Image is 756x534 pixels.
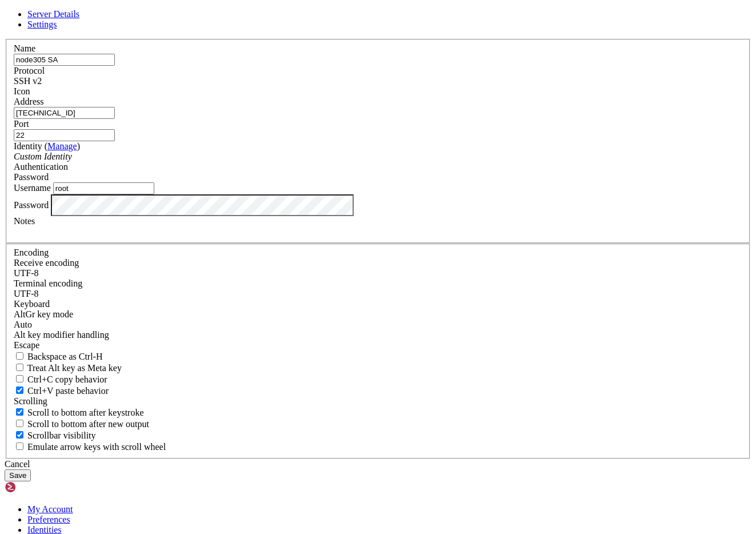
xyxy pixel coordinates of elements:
span: Password [14,172,49,182]
label: The default terminal encoding. ISO-2022 enables character map translations (like graphics maps). ... [14,278,82,288]
x-row: root@node301:~# [5,147,607,157]
input: Scrollbar visibility [16,431,23,439]
span: Scroll to bottom after keystroke [27,408,144,417]
span: SSH v2 [14,76,42,86]
span: Ctrl+V paste behavior [27,386,109,396]
label: Icon [14,86,30,96]
span: Backspace as Ctrl-H [27,352,103,361]
label: Username [14,183,51,193]
x-row: root@node303:~# [5,99,607,109]
label: Whether the Alt key acts as a Meta key or as a distinct Alt key. [14,363,122,373]
x-row: Debian GNU/Linux comes with ABSOLUTELY NO WARRANTY, to the extent [5,62,607,71]
x-row: ringid_3 [5,119,607,129]
div: Cancel [5,459,751,469]
input: Emulate arrow keys with scroll wheel [16,443,23,450]
label: Address [14,97,43,106]
label: Scroll to bottom after new output. [14,419,149,429]
x-row: Linux node303 6.8.4-2-pve #1 SMP PREEMPT_DYNAMIC PMX 6.8.4-2 ([DATE]T17:36Z) x86_64 [5,5,607,14]
x-row: root@node303:~# rm /var/lib/corosync/* [5,90,607,100]
x-row: permitted by applicable law. [5,71,607,81]
span: Escape [14,340,39,350]
span: Scroll to bottom after new output [27,419,149,429]
label: Name [14,43,35,53]
input: Login Username [53,182,154,194]
label: Set the expected encoding for data received from the host. If the encodings do not match, visual ... [14,258,79,268]
x-row: Last login: [DATE] from [TECHNICAL_ID] [5,81,607,90]
x-row: individual files in /usr/share/doc/*/copyright. [5,43,607,53]
span: UTF-8 [14,268,39,278]
label: Encoding [14,248,49,257]
label: Port [14,119,29,129]
span: Scrollbar visibility [27,431,96,440]
input: Ctrl+V paste behavior [16,386,23,394]
div: SSH v2 [14,76,742,86]
x-row: root@[TECHNICAL_ID]'s password: [5,14,607,24]
input: Host Name or IP [14,107,115,119]
label: Identity [14,141,80,151]
label: Set the expected encoding for data received from the host. If the encodings do not match, visual ... [14,309,73,319]
div: (16, 15) [82,147,86,157]
label: Keyboard [14,299,50,309]
x-row: root@node301:~# ls /var/lib/corosync [5,109,607,119]
span: ( ) [45,141,80,151]
i: Custom Identity [14,152,72,161]
input: Treat Alt key as Meta key [16,364,23,371]
span: Auto [14,320,32,329]
x-row: Access denied [5,5,607,14]
x-row: root@node301:~# ls /var/lib/corosync [5,138,607,148]
input: Server Name [14,54,115,66]
div: Escape [14,340,742,350]
input: Backspace as Ctrl-H [16,352,23,360]
a: Manage [47,141,77,151]
input: Scroll to bottom after new output [16,420,23,427]
x-row: The programs included with the Debian GNU/Linux system are free software; [5,23,607,33]
label: If true, the backspace should send BS ('\x08', aka ^H). Otherwise the backspace key should send '... [14,352,103,361]
a: My Account [27,504,73,514]
input: Ctrl+C copy behavior [16,375,23,382]
x-row: cat: /var/lib/corosync: Is a directory [5,99,607,109]
x-row: root@node301:~# cat /var/lib/corosync [5,90,607,100]
label: Ctrl+V pastes if true, sends ^V to host if false. Ctrl+Shift+V sends ^V to host if true, pastes i... [14,386,109,396]
x-row: root@node301:~# rm /var/lib/corosync/* [5,128,607,138]
div: UTF-8 [14,289,742,299]
input: Scroll to bottom after keystroke [16,408,23,416]
div: (32, 1) [159,14,163,24]
x-row: the exact distribution terms for each program are described in the [5,33,607,43]
div: UTF-8 [14,268,742,278]
a: Server Details [27,9,79,19]
div: Password [14,172,742,182]
label: Scrolling [14,396,47,406]
a: Settings [27,19,57,29]
input: Port Number [14,129,115,141]
label: The vertical scrollbar mode. [14,431,96,440]
div: (16, 10) [82,99,86,109]
x-row: Linux node301 5.15.53-1-pve #1 SMP PVE 5.15.53-1 ([DATE] 16:53:52 +0200) x86_64 [5,5,607,14]
label: Ctrl-C copies if true, send ^C to host if false. Ctrl-Shift-C sends ^C to host if true, copies if... [14,374,107,384]
label: Controls how the Alt key is handled. Escape: Send an ESC prefix. 8-Bit: Add 128 to the typed char... [14,330,109,340]
label: Authentication [14,162,68,172]
div: Auto [14,320,742,330]
label: Whether to scroll to the bottom on any keystroke. [14,408,144,417]
a: Preferences [27,515,70,524]
span: Emulate arrow keys with scroll wheel [27,442,166,452]
span: Treat Alt key as Meta key [27,363,122,373]
div: Custom Identity [14,152,742,162]
span: UTF-8 [14,289,39,298]
img: Shellngn [5,481,70,493]
label: When using the alternative screen buffer, and DECCKM (Application Cursor Keys) is active, mouse w... [14,442,166,452]
button: Save [5,469,31,481]
label: Protocol [14,66,45,75]
span: Ctrl+C copy behavior [27,374,107,384]
label: Password [14,200,49,209]
label: Notes [14,216,35,226]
